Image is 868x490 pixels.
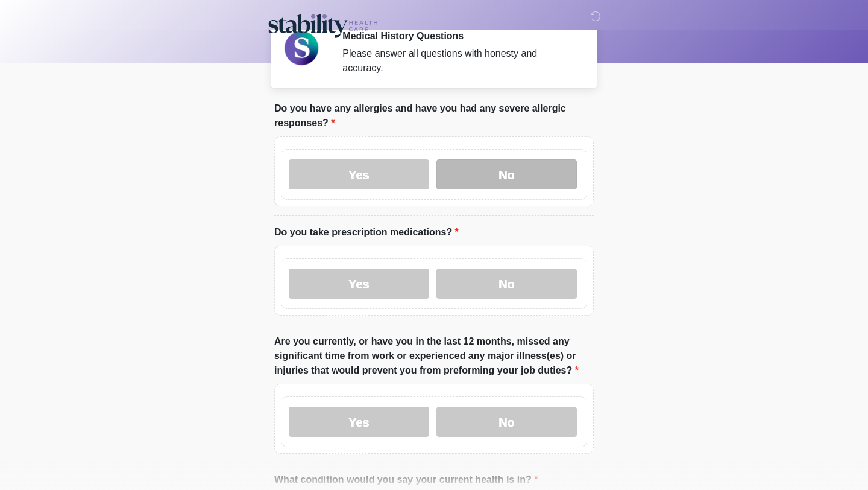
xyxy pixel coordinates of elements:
[274,472,538,487] label: What condition would you say your current health is in?
[436,407,577,437] label: No
[289,159,429,189] label: Yes
[289,407,429,437] label: Yes
[262,9,383,40] img: Stability Healthcare Logo
[436,159,577,189] label: No
[436,269,577,299] label: No
[289,269,429,299] label: Yes
[274,334,594,378] label: Are you currently, or have you in the last 12 months, missed any significant time from work or ex...
[274,225,459,240] label: Do you take prescription medications?
[274,101,594,130] label: Do you have any allergies and have you had any severe allergic responses?
[342,46,576,75] div: Please answer all questions with honesty and accuracy.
